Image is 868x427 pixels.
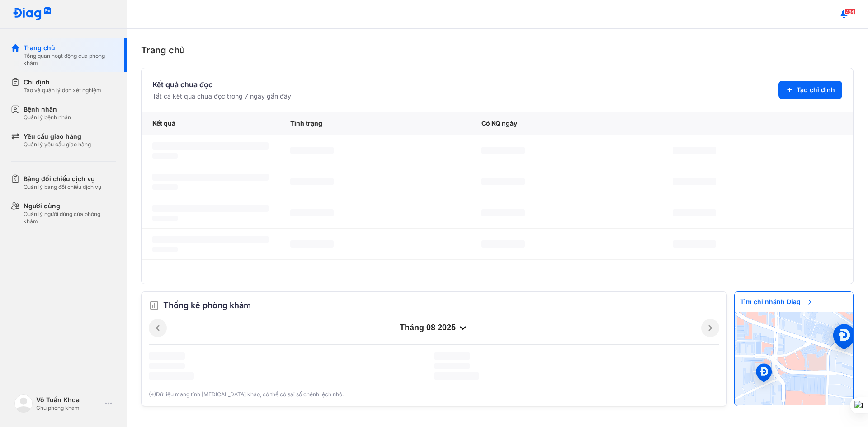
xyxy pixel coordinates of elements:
[152,236,269,243] span: ‌
[152,216,178,221] span: ‌
[149,300,160,311] img: order.5a6da16c.svg
[24,105,71,114] div: Bệnh nhân
[152,79,291,90] div: Kết quả chưa đọc
[152,153,178,159] span: ‌
[152,205,269,212] span: ‌
[149,352,185,360] span: ‌
[149,363,185,369] span: ‌
[290,240,334,248] span: ‌
[673,147,716,154] span: ‌
[36,404,101,412] div: Chủ phòng khám
[434,352,470,360] span: ‌
[434,363,470,369] span: ‌
[163,299,251,312] span: Thống kê phòng khám
[481,209,525,216] span: ‌
[24,114,71,121] div: Quản lý bệnh nhân
[152,142,269,150] span: ‌
[290,147,334,154] span: ‌
[24,87,101,94] div: Tạo và quản lý đơn xét nghiệm
[149,372,194,380] span: ‌
[797,85,835,94] span: Tạo chỉ định
[471,112,662,135] div: Có KQ ngày
[24,43,116,52] div: Trang chủ
[152,247,178,252] span: ‌
[673,178,716,185] span: ‌
[24,202,116,211] div: Người dùng
[673,209,716,216] span: ‌
[481,240,525,248] span: ‌
[481,178,525,185] span: ‌
[24,174,101,183] div: Bảng đối chiếu dịch vụ
[290,209,334,216] span: ‌
[141,43,854,57] div: Trang chủ
[434,372,479,380] span: ‌
[167,323,701,333] div: tháng 08 2025
[24,141,91,148] div: Quản lý yêu cầu giao hàng
[735,292,819,312] span: Tìm chi nhánh Diag
[14,394,33,413] img: logo
[24,183,101,191] div: Quản lý bảng đối chiếu dịch vụ
[36,395,101,404] div: Võ Tuấn Khoa
[142,112,279,135] div: Kết quả
[152,174,269,181] span: ‌
[149,390,719,399] div: (*)Dữ liệu mang tính [MEDICAL_DATA] khảo, có thể có sai số chênh lệch nhỏ.
[152,92,291,101] div: Tất cả kết quả chưa đọc trong 7 ngày gần đây
[24,78,101,87] div: Chỉ định
[152,184,178,190] span: ‌
[24,52,116,67] div: Tổng quan hoạt động của phòng khám
[24,211,116,225] div: Quản lý người dùng của phòng khám
[481,147,525,154] span: ‌
[24,132,91,141] div: Yêu cầu giao hàng
[13,7,52,21] img: logo
[673,240,716,248] span: ‌
[279,112,471,135] div: Tình trạng
[844,9,855,15] span: 484
[778,81,842,99] button: Tạo chỉ định
[290,178,334,185] span: ‌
